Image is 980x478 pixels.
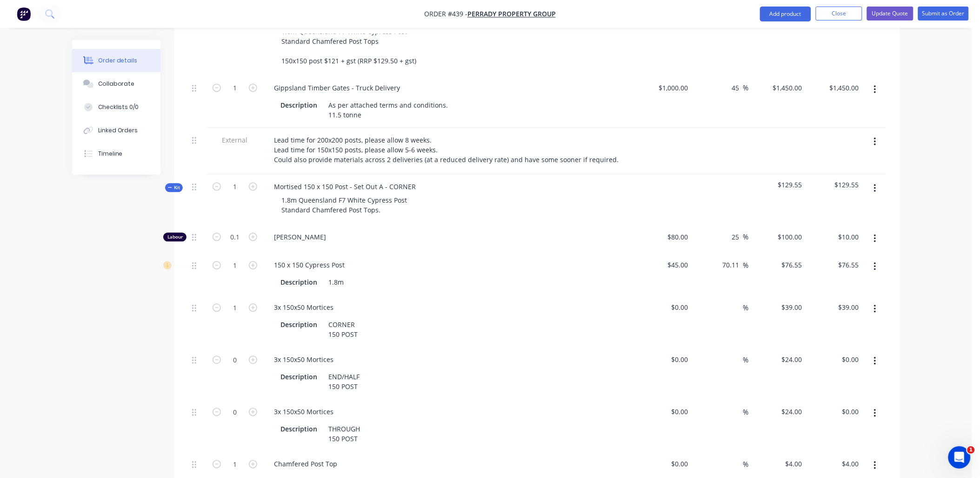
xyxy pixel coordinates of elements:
div: Labour [163,233,187,242]
div: THROUGH 150 POST [325,423,364,446]
div: Checklists 0/0 [98,103,139,111]
div: Description [277,318,321,332]
span: % [743,407,749,418]
div: Description [277,99,321,112]
span: 1 [967,446,975,454]
div: Chamfered Post Top [267,458,345,471]
button: Close [816,7,862,20]
div: 1.8m Queensland F7 White Cypress Post Standard Chamfered Post Tops. [274,194,414,217]
div: Description [277,370,321,384]
span: % [743,459,749,470]
div: Lead time for 200x200 posts, please allow 8 weeks. Lead time for 150x150 posts, please allow 5-6 ... [267,134,626,167]
a: Perrady Property Group [467,10,556,19]
div: Linked Orders [98,126,138,135]
div: Description [277,423,321,436]
span: % [743,355,749,366]
div: 1.8m Queensland F7 White Cypress Post Standard Chamfered Post Tops 150x150 post $121 + gst (RRP $... [274,25,424,68]
span: % [743,83,749,94]
div: 3x 150x50 Mortices [267,405,341,419]
div: Mortised 150 x 150 Post - Set Out A - CORNER [267,180,423,194]
img: Factory [17,7,31,21]
div: 1.8m [325,276,347,289]
iframe: Intercom live chat [948,446,971,469]
span: % [743,303,749,314]
div: Gippsland Timber Gates - Truck Delivery [267,82,407,95]
button: Update Quote [867,7,913,20]
div: 3x 150x50 Mortices [267,301,341,314]
div: As per attached terms and conditions. 11.5 tonne [325,99,452,122]
button: Order details [72,49,160,72]
button: Add product [760,7,811,21]
span: $129.55 [753,180,802,190]
div: Timeline [98,150,123,158]
span: % [743,232,749,243]
span: Kit [168,184,180,191]
button: Timeline [72,142,160,165]
div: Collaborate [98,80,135,88]
div: END/HALF 150 POST [325,370,363,394]
div: Order details [98,56,138,65]
div: Kit [165,184,183,192]
span: % [743,260,749,271]
button: Collaborate [72,72,160,96]
span: $129.55 [810,180,860,190]
span: Order #439 - [424,10,467,19]
button: Linked Orders [72,119,160,142]
div: 150 x 150 Cypress Post [267,259,352,272]
div: Description [277,276,321,289]
button: Submit as Order [918,7,969,20]
div: CORNER 150 POST [325,318,361,341]
div: 3x 150x50 Mortices [267,353,341,367]
span: [PERSON_NAME] [274,232,631,242]
button: Checklists 0/0 [72,96,160,119]
span: External [211,136,259,145]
